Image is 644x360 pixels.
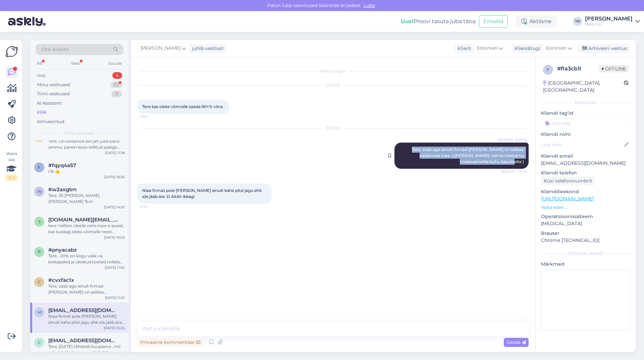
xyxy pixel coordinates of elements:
div: 2 / 3 [5,175,17,181]
div: Tere, 35 [PERSON_NAME] [PERSON_NAME] 7cm [48,193,125,205]
span: Nähtud ✓ 10:15 [501,169,527,174]
span: Saada [506,339,526,345]
span: f [38,165,41,170]
div: All [36,59,43,68]
div: Tiimi vestlused [37,91,70,97]
span: Niaa firmat pole [PERSON_NAME] ainult kahe pitsi jagu ehk siis jääb ära :D Aitäh ikkagi [142,188,263,199]
div: Klienditugi [512,45,540,52]
span: Kõik vestlused [65,130,94,136]
b: Uus! [401,18,414,24]
p: Chrome [TECHNICAL_ID] [541,237,631,244]
span: f [547,67,549,72]
div: Uus [37,72,45,79]
span: [PERSON_NAME] [141,45,180,52]
div: Vestlus algas [138,68,529,74]
div: Tere, -20% on kogu valik va. kinkepakid ja üksikud tooted millele me soodustust ei tee. [48,253,125,265]
div: Socials [107,59,123,68]
div: Niaa firmat pole [PERSON_NAME] ainult kahe pitsi jagu ehk siis jääb ära :D Aitäh ikkagi [48,313,125,325]
span: #cvxfac1x [48,277,74,283]
div: 4 [112,72,122,79]
div: TR [573,17,582,26]
div: Proovi tasuta juba täna: [401,17,476,25]
div: Klient [455,45,471,52]
span: c [38,340,41,345]
div: Vaata siia [5,151,17,181]
span: p [38,249,41,254]
span: Estonian [546,45,567,52]
span: malmiaator@gmail.com [48,307,118,313]
p: Märkmed [541,261,631,268]
input: Lisa nimi [541,141,623,148]
div: Web [69,59,81,68]
div: [DATE] 16:05 [104,235,125,240]
span: 10:20 [140,204,165,209]
p: Kliendi email [541,153,631,160]
span: Estonian [477,45,497,52]
div: Kõik [37,109,47,116]
p: Kliendi telefon [541,169,631,176]
div: Minu vestlused [37,82,70,88]
div: Arhiveeri vestlus [578,44,630,53]
div: 21 [111,91,122,97]
p: Operatsioonisüsteem [541,213,631,220]
div: [DATE] [138,82,529,88]
div: Moe OÜ [585,21,633,27]
p: Kliendi tag'id [541,110,631,117]
div: [DATE] 16:36 [104,174,125,179]
span: c [38,279,41,285]
div: [DATE] 11:05 [105,265,125,270]
span: m [38,310,41,315]
span: s [38,219,41,224]
input: Lisa tag [541,118,631,128]
span: Offline [599,65,629,72]
div: Kliendi info [541,100,631,106]
div: Arhiveeritud [37,118,64,125]
span: Otsi kliente [42,46,68,53]
div: [DATE] [138,125,529,131]
div: [DATE] 11:53 [105,295,125,300]
div: Tere, On oodanud siin jah juba päris ammu, panen koos tellitud pakiga [PERSON_NAME]. :) [48,138,125,150]
div: [PERSON_NAME] [585,16,633,21]
p: Brauser [541,230,631,237]
a: [URL][DOMAIN_NAME] [541,196,594,202]
span: #fqyq4a57 [48,162,76,168]
div: [DATE] 11:38 [105,150,125,155]
div: 62 [110,82,122,88]
span: Tere, saab aga ainult firmad [PERSON_NAME] on selleks käitlemise luba. ( [PERSON_NAME] valmis tõe... [412,147,525,164]
div: [GEOGRAPHIC_DATA], [GEOGRAPHIC_DATA] [543,80,624,94]
p: [EMAIL_ADDRESS][DOMAIN_NAME] [541,160,631,167]
div: Ok 👍 [48,168,125,174]
div: Tere, saab aga ainult firmad [PERSON_NAME] on selleks käitlemise luba. ( [PERSON_NAME] valmis tõe... [48,283,125,295]
span: Luba [362,2,377,8]
div: Privaatne kommentaar [138,338,203,347]
p: [MEDICAL_DATA] [541,220,631,227]
p: Klienditeekond [541,188,631,195]
span: #pnyacabz [48,247,77,253]
button: Emailid [479,15,508,28]
div: [PERSON_NAME] [541,251,631,257]
span: Tere kas oleks võimalik saada 90+% viina . [142,104,225,109]
div: Küsi telefoninumbrit [541,176,595,186]
span: [PERSON_NAME] [498,137,527,142]
div: # fla3cb1l [557,65,599,73]
a: [PERSON_NAME]Moe OÜ [585,16,640,27]
p: Vaata edasi ... [541,204,631,210]
div: juhib vestlust [190,45,224,52]
div: Tere, [DATE] tähistab kuupäeva , mil valmistati viimane partii Kuldjuure viina. [48,344,125,356]
div: AI Assistent [37,100,62,107]
span: #w2axgtrn [48,187,76,193]
div: [DATE] 10:20 [104,325,125,330]
p: Kliendi nimi [541,131,631,138]
span: charlottejents@gmail.com [48,338,118,344]
div: [DATE] 14:55 [104,205,125,210]
div: Aktiivne [516,15,557,28]
div: tere ! tellisin üleeile veini moe e-poest, kas kuidagi oleks võimalik need [PERSON_NAME] saada? [48,223,125,235]
span: 23:21 [140,114,165,119]
img: Askly Logo [5,45,18,58]
span: s.aasma.sa@gmail.com [48,217,118,223]
span: w [37,189,42,194]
